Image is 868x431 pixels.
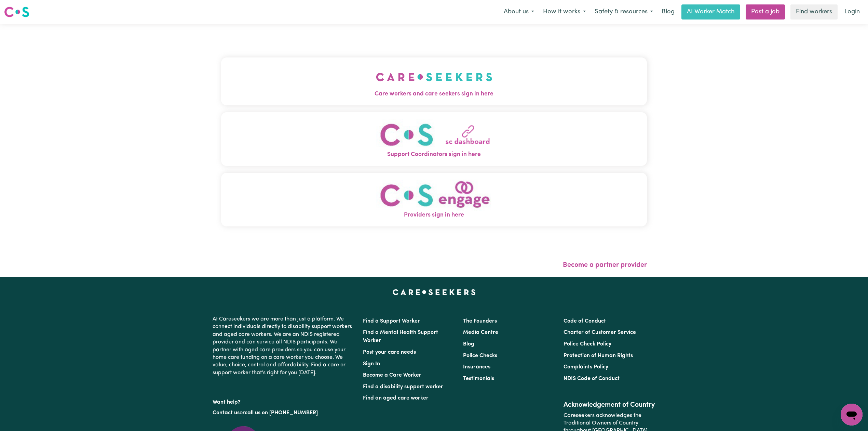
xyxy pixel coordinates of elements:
button: Safety & resources [590,5,657,19]
a: Police Checks [463,353,497,358]
a: Careseekers home page [393,289,476,295]
img: Careseekers logo [4,6,29,18]
a: Find a Mental Health Support Worker [363,330,438,343]
p: At Careseekers we are more than just a platform. We connect individuals directly to disability su... [213,313,355,379]
a: Sign In [363,361,380,367]
a: Police Check Policy [564,341,611,347]
a: Media Centre [463,330,498,335]
a: Post your care needs [363,350,416,355]
a: call us on [PHONE_NUMBER] [245,410,318,416]
a: Charter of Customer Service [564,330,636,335]
p: Want help? [213,396,355,406]
a: Login [840,4,864,19]
a: Contact us [213,410,240,416]
a: Post a job [746,4,785,19]
a: Blog [657,4,679,19]
iframe: Button to launch messaging window [841,404,863,426]
a: Code of Conduct [564,318,606,324]
button: How it works [539,5,590,19]
a: Find an aged care worker [363,395,429,401]
button: About us [499,5,539,19]
span: Support Coordinators sign in here [221,150,647,159]
a: Find a Support Worker [363,318,420,324]
a: Become a partner provider [563,262,647,269]
button: Providers sign in here [221,173,647,226]
a: Careseekers logo [4,4,29,20]
button: Care workers and care seekers sign in here [221,57,647,105]
button: Support Coordinators sign in here [221,112,647,166]
a: Find a disability support worker [363,384,443,390]
p: or [213,406,355,419]
a: Testimonials [463,376,494,381]
a: Find workers [790,4,838,19]
a: Insurances [463,364,490,370]
h2: Acknowledgement of Country [564,401,655,409]
span: Providers sign in here [221,211,647,220]
a: Complaints Policy [564,364,608,370]
a: Blog [463,341,474,347]
a: NDIS Code of Conduct [564,376,620,381]
a: Become a Care Worker [363,373,421,378]
a: Protection of Human Rights [564,353,633,358]
a: AI Worker Match [681,4,740,19]
span: Care workers and care seekers sign in here [221,90,647,99]
a: The Founders [463,318,497,324]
